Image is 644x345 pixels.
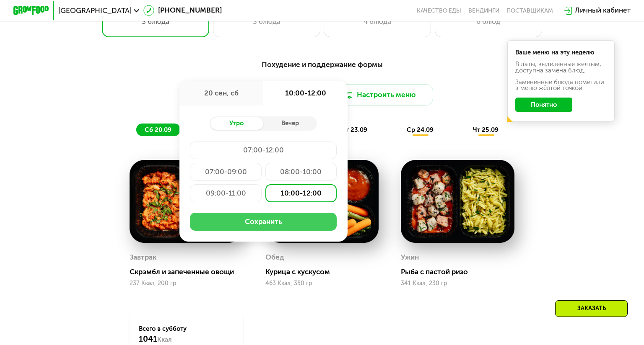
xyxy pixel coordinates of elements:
[515,98,573,112] button: Понятно
[145,126,171,134] span: сб 20.09
[515,61,607,74] div: В даты, выделенные желтым, доступна замена блюд.
[265,250,284,264] div: Обед
[515,49,607,56] div: Ваше меню на эту неделю
[190,142,337,160] div: 07:00-12:00
[265,268,386,276] div: Курица с кускусом
[417,7,461,14] a: Качество еды
[157,336,171,343] span: Ккал
[407,126,434,134] span: ср 24.09
[57,59,587,70] div: Похудение и поддержание формы
[506,7,553,14] div: поставщикам
[555,300,628,317] div: Заказать
[263,81,348,106] div: 10:00-12:00
[190,184,262,202] div: 09:00-11:00
[139,334,157,344] span: 1041
[326,84,433,106] button: Настроить меню
[210,117,263,130] div: Утро
[265,280,379,287] div: 463 Ккал, 350 гр
[58,7,132,14] span: [GEOGRAPHIC_DATA]
[179,81,264,106] div: 20 сен, сб
[130,280,243,287] div: 237 Ккал, 200 гр
[265,184,337,202] div: 10:00-12:00
[401,250,419,264] div: Ужин
[575,5,631,16] div: Личный кабинет
[130,250,156,264] div: Завтрак
[130,268,250,276] div: Скрэмбл и запеченные овощи
[190,213,337,231] button: Сохранить
[473,126,499,134] span: чт 25.09
[515,79,607,92] div: Заменённые блюда пометили в меню жёлтой точкой.
[333,16,422,27] div: 4 блюда
[190,163,262,181] div: 07:00-09:00
[263,117,317,130] div: Вечер
[468,7,499,14] a: Вендинги
[342,126,367,134] span: вт 23.09
[111,16,200,27] div: 3 блюда
[222,16,311,27] div: 3 блюда
[401,280,514,287] div: 341 Ккал, 230 гр
[265,163,337,181] div: 08:00-10:00
[401,268,521,276] div: Рыба с пастой ризо
[139,324,234,344] div: Всего в субботу
[444,16,532,27] div: 6 блюд
[143,5,221,16] a: [PHONE_NUMBER]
